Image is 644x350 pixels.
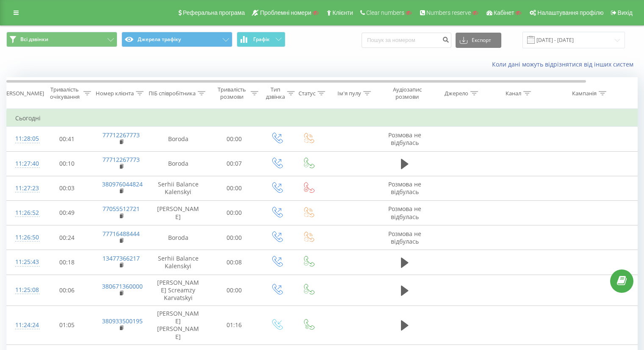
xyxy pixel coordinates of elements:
div: [PERSON_NAME] [1,90,44,97]
td: Serhii Balance Kalenskyi [149,176,208,200]
span: Numbers reserve [426,9,471,16]
span: Клієнти [332,9,353,16]
td: Boroda [149,225,208,250]
a: 380933500195 [102,317,143,325]
td: Boroda [149,127,208,151]
a: Коли дані можуть відрізнятися вiд інших систем [492,60,638,68]
td: 00:06 [41,275,94,306]
div: Тривалість очікування [48,86,81,100]
button: Графік [237,32,285,47]
div: Кампанія [572,90,597,97]
td: 00:10 [41,151,94,176]
button: Джерела трафіку [122,32,232,47]
a: 380976044824 [102,180,143,188]
button: Всі дзвінки [6,32,117,47]
td: 00:24 [41,225,94,250]
td: Serhii Balance Kalenskyi [149,250,208,275]
td: 00:00 [208,200,261,225]
div: Тривалість розмови [215,86,249,100]
td: Boroda [149,151,208,176]
div: Аудіозапис розмови [387,86,428,100]
td: 00:08 [208,250,261,275]
td: 00:41 [41,127,94,151]
div: Номер клієнта [96,90,134,97]
div: Ім'я пулу [337,90,361,97]
div: Тип дзвінка [266,86,285,100]
td: 00:03 [41,176,94,200]
td: 00:00 [208,176,261,200]
a: 77716488444 [102,230,140,238]
td: 00:18 [41,250,94,275]
span: Графік [253,36,270,42]
span: Вихід [618,9,633,16]
input: Пошук за номером [362,33,451,48]
span: Розмова не відбулась [388,180,421,196]
span: Всі дзвінки [20,36,48,43]
td: 00:07 [208,151,261,176]
td: 00:00 [208,225,261,250]
div: 11:27:23 [15,180,32,197]
span: Розмова не відбулась [388,230,421,245]
a: 77712267773 [102,156,140,164]
span: Кабінет [494,9,514,16]
a: 13477366217 [102,254,140,262]
td: 01:16 [208,306,261,345]
div: Статус [299,90,315,97]
td: 01:05 [41,306,94,345]
a: 77055512721 [102,205,140,213]
td: 00:00 [208,127,261,151]
a: 380671360000 [102,282,143,290]
div: 11:25:08 [15,282,32,298]
div: Канал [506,90,521,97]
span: Реферальна програма [183,9,245,16]
div: ПІБ співробітника [149,90,196,97]
span: Clear numbers [366,9,404,16]
td: 00:00 [208,275,261,306]
button: Експорт [456,33,501,48]
a: 77712267773 [102,131,140,139]
div: 11:25:43 [15,254,32,270]
span: Налаштування профілю [537,9,603,16]
td: [PERSON_NAME] [PERSON_NAME] [149,306,208,345]
div: 11:24:24 [15,317,32,333]
div: 11:26:52 [15,205,32,221]
div: Джерело [445,90,468,97]
span: Розмова не відбулась [388,131,421,147]
span: Проблемні номери [260,9,311,16]
span: Розмова не відбулась [388,205,421,220]
td: [PERSON_NAME] [149,200,208,225]
td: 00:49 [41,200,94,225]
div: 11:28:05 [15,131,32,147]
td: [PERSON_NAME] Screamzy Karvatskyi [149,275,208,306]
div: 11:27:40 [15,156,32,172]
div: 11:26:50 [15,229,32,246]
